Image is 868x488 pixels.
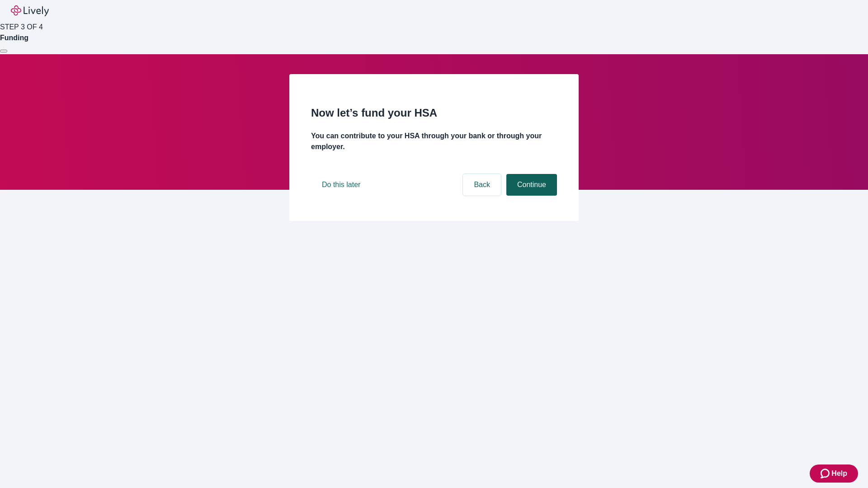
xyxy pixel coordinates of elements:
img: Lively [11,5,49,16]
button: Do this later [311,174,371,196]
button: Zendesk support iconHelp [810,465,858,483]
button: Back [463,174,501,196]
h2: Now let’s fund your HSA [311,105,557,121]
svg: Zendesk support icon [821,468,831,479]
button: Continue [506,174,557,196]
span: Help [831,468,847,479]
h4: You can contribute to your HSA through your bank or through your employer. [311,131,557,152]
